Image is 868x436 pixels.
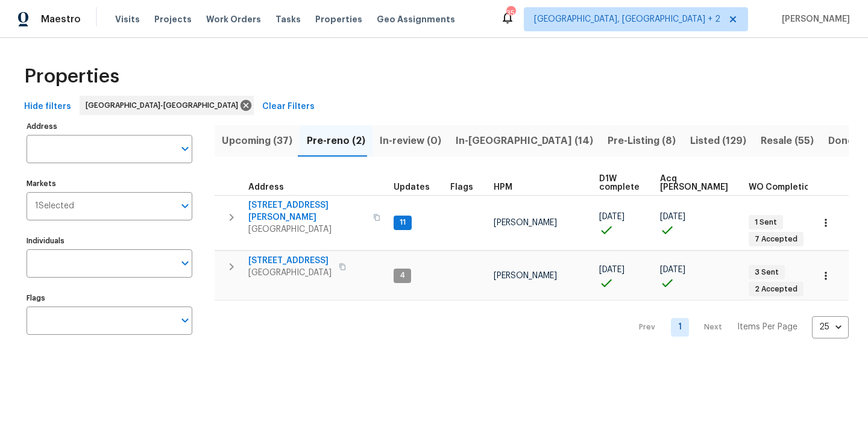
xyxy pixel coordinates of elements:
[599,175,640,192] span: D1W complete
[494,219,557,227] span: [PERSON_NAME]
[86,99,243,111] span: [GEOGRAPHIC_DATA]-[GEOGRAPHIC_DATA]
[608,132,676,149] span: Pre-Listing (8)
[154,13,192,25] span: Projects
[456,132,593,149] span: In-[GEOGRAPHIC_DATA] (14)
[380,132,441,149] span: In-review (0)
[248,183,284,192] span: Address
[24,99,71,114] span: Hide filters
[248,267,332,279] span: [GEOGRAPHIC_DATA]
[761,132,814,149] span: Resale (55)
[690,132,746,149] span: Listed (129)
[177,140,193,157] button: Open
[177,255,193,272] button: Open
[599,213,624,221] span: [DATE]
[750,234,802,244] span: 7 Accepted
[750,284,802,294] span: 2 Accepted
[395,217,410,228] span: 11
[248,255,332,267] span: [STREET_ADDRESS]
[750,267,784,278] span: 3 Sent
[315,13,362,25] span: Properties
[506,7,515,19] div: 35
[671,318,689,337] a: Goto page 1
[27,180,192,187] label: Markets
[749,183,815,192] span: WO Completion
[812,311,849,343] div: 25
[307,132,365,149] span: Pre-reno (2)
[737,321,797,333] p: Items Per Page
[115,13,140,25] span: Visits
[257,96,319,118] button: Clear Filters
[27,294,192,302] label: Flags
[177,198,193,214] button: Open
[27,123,192,130] label: Address
[80,96,254,115] div: [GEOGRAPHIC_DATA]-[GEOGRAPHIC_DATA]
[24,70,119,83] span: Properties
[395,270,410,281] span: 4
[262,99,315,114] span: Clear Filters
[206,13,261,25] span: Work Orders
[777,13,850,25] span: [PERSON_NAME]
[248,199,366,223] span: [STREET_ADDRESS][PERSON_NAME]
[660,266,685,274] span: [DATE]
[660,175,728,192] span: Acq [PERSON_NAME]
[248,223,366,235] span: [GEOGRAPHIC_DATA]
[35,201,74,211] span: 1 Selected
[534,13,720,25] span: [GEOGRAPHIC_DATA], [GEOGRAPHIC_DATA] + 2
[27,237,192,244] label: Individuals
[377,13,455,25] span: Geo Assignments
[494,272,557,280] span: [PERSON_NAME]
[177,312,193,329] button: Open
[41,13,81,25] span: Maestro
[660,213,685,221] span: [DATE]
[627,308,849,346] nav: Pagination Navigation
[599,266,624,274] span: [DATE]
[222,132,292,149] span: Upcoming (37)
[450,183,473,192] span: Flags
[19,96,76,118] button: Hide filters
[394,183,430,192] span: Updates
[275,15,301,23] span: Tasks
[750,217,782,228] span: 1 Sent
[494,183,512,192] span: HPM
